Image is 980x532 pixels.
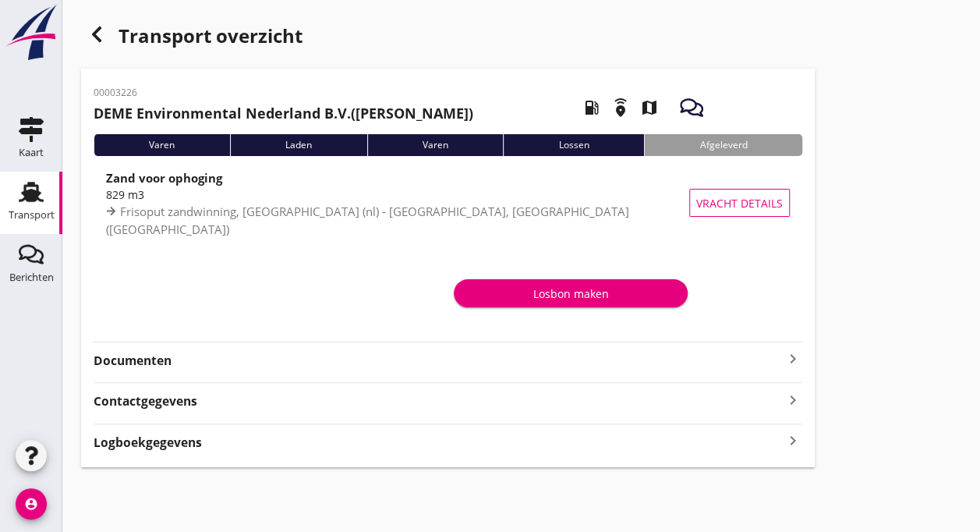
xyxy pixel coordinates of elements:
[94,104,351,122] strong: DEME Environmental Nederland B.V.
[230,134,367,156] div: Laden
[81,19,815,56] div: Transport overzicht
[106,186,698,203] div: 829 m3
[94,168,802,237] a: Zand voor ophoging829 m3Frisoput zandwinning, [GEOGRAPHIC_DATA] (nl) - [GEOGRAPHIC_DATA], [GEOGRA...
[784,431,802,452] i: keyboard_arrow_right
[19,147,44,158] div: Kaart
[94,86,473,100] p: 00003226
[3,4,59,62] img: logo-small.a267ee39.svg
[570,86,614,129] i: local_gas_station
[503,134,644,156] div: Lossen
[784,349,802,368] i: keyboard_arrow_right
[689,189,790,217] button: Vracht details
[466,286,675,302] div: Losbon maken
[16,488,47,520] i: account_circle
[454,279,688,307] button: Losbon maken
[94,352,784,370] strong: Documenten
[106,170,222,186] strong: Zand voor ophoging
[9,210,55,220] div: Transport
[94,134,230,156] div: Varen
[94,392,197,410] strong: Contactgegevens
[696,195,783,211] span: Vracht details
[94,434,202,452] strong: Logboekgegevens
[627,86,670,129] i: map
[9,272,54,282] div: Berichten
[106,204,629,237] span: Frisoput zandwinning, [GEOGRAPHIC_DATA] (nl) - [GEOGRAPHIC_DATA], [GEOGRAPHIC_DATA] ([GEOGRAPHIC_...
[94,103,473,124] h2: ([PERSON_NAME])
[367,134,504,156] div: Varen
[644,134,802,156] div: Afgeleverd
[599,86,642,129] i: emergency_share
[784,389,802,410] i: keyboard_arrow_right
